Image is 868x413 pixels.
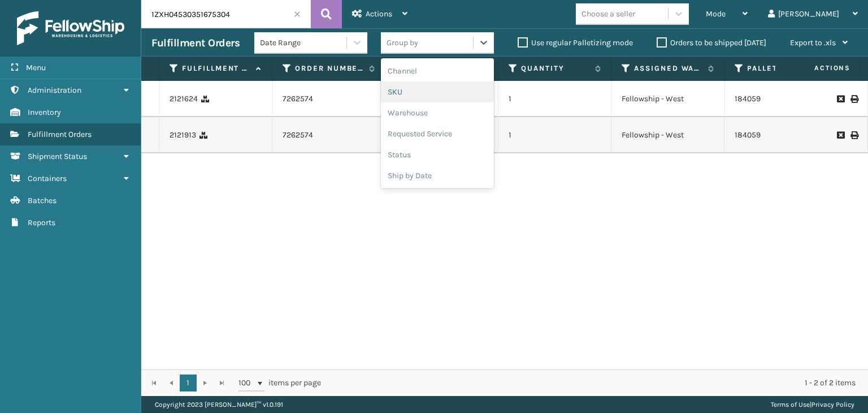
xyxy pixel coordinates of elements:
[337,377,856,389] div: 1 - 2 of 2 items
[28,196,57,205] span: Batches
[28,218,55,227] span: Reports
[581,8,635,20] div: Choose a seller
[387,37,418,49] div: Group by
[771,396,854,413] div: |
[151,36,240,50] h3: Fulfillment Orders
[238,377,255,389] span: 100
[381,144,494,165] div: Status
[26,63,46,72] span: Menu
[28,174,67,183] span: Containers
[260,37,348,49] div: Date Range
[611,117,724,153] td: Fellowship - West
[724,81,837,117] td: 184059
[381,61,494,81] div: Channel
[272,81,385,117] td: 7262574
[28,85,81,95] span: Administration
[811,401,854,408] a: Privacy Policy
[771,401,810,408] a: Terms of Use
[724,117,837,153] td: 184059
[518,38,633,48] label: Use regular Palletizing mode
[381,102,494,123] div: Warehouse
[381,165,494,186] div: Ship by Date
[790,38,836,48] span: Export to .xls
[657,38,766,48] label: Orders to be shipped [DATE]
[366,9,392,19] span: Actions
[850,131,857,139] i: Print Label
[272,117,385,153] td: 7262574
[747,63,815,74] label: Pallet Name
[837,95,844,103] i: Request to Be Cancelled
[779,59,857,78] span: Actions
[381,81,494,102] div: SKU
[611,81,724,117] td: Fellowship - West
[170,130,196,141] a: 2121913
[634,63,702,74] label: Assigned Warehouse
[28,152,87,161] span: Shipment Status
[498,81,611,117] td: 1
[17,11,124,45] img: logo
[155,396,283,413] p: Copyright 2023 [PERSON_NAME]™ v 1.0.191
[238,375,321,392] span: items per page
[180,375,197,392] a: 1
[498,117,611,153] td: 1
[182,63,250,74] label: Fulfillment Order Id
[837,131,844,139] i: Request to Be Cancelled
[706,9,726,19] span: Mode
[850,95,857,103] i: Print Label
[521,63,589,74] label: Quantity
[381,123,494,144] div: Requested Service
[28,107,61,117] span: Inventory
[170,93,198,105] a: 2121624
[28,130,92,139] span: Fulfillment Orders
[295,63,363,74] label: Order Number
